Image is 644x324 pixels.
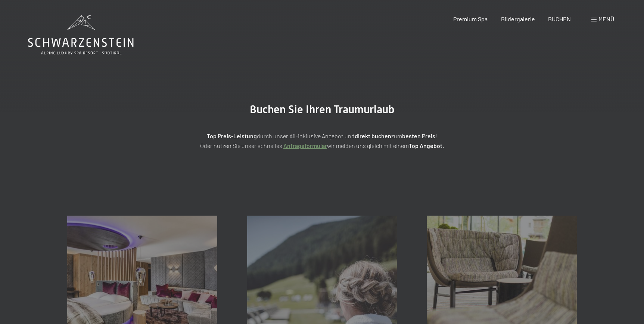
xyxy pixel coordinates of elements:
strong: Top Preis-Leistung [207,132,257,139]
a: BUCHEN [548,15,571,22]
a: Premium Spa [453,15,488,22]
a: Anfrageformular [283,142,327,149]
p: durch unser All-inklusive Angebot und zum ! Oder nutzen Sie unser schnelles wir melden uns gleich... [136,131,509,150]
span: Menü [598,15,614,22]
strong: besten Preis [402,132,435,139]
span: Buchen Sie Ihren Traumurlaub [250,103,395,116]
strong: direkt buchen [355,132,391,139]
strong: Top Angebot. [409,142,444,149]
a: Bildergalerie [501,15,535,22]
